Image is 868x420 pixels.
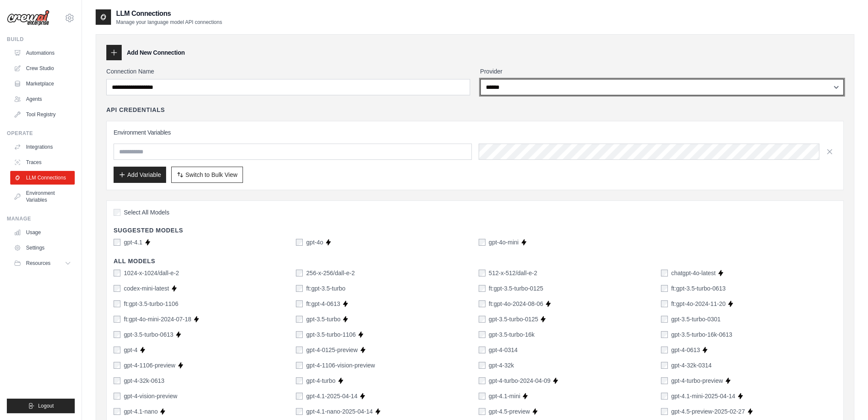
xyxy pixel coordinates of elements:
[306,361,375,370] label: gpt-4-1106-vision-preview
[671,330,732,339] label: gpt-3.5-turbo-16k-0613
[116,9,222,19] h2: LLM Connections
[124,376,164,385] label: gpt-4-32k-0613
[661,408,668,415] input: gpt-4.5-preview-2025-02-27
[114,331,120,338] input: gpt-3.5-turbo-0613
[479,393,485,399] input: gpt-4.1-mini
[479,239,485,246] input: gpt-4o-mini
[114,408,120,415] input: gpt-4.1-nano
[489,330,535,339] label: gpt-3.5-turbo-16k
[124,315,191,323] label: ft:gpt-4o-mini-2024-07-18
[10,186,75,207] a: Environment Variables
[10,62,75,75] a: Crew Studio
[306,238,323,247] label: gpt-4o
[306,407,373,416] label: gpt-4.1-nano-2025-04-14
[671,284,726,293] label: ft:gpt-3.5-turbo-0613
[671,392,735,400] label: gpt-4.1-mini-2025-04-14
[296,393,303,399] input: gpt-4.1-2025-04-14
[114,167,166,183] button: Add Variable
[10,241,75,255] a: Settings
[10,140,75,154] a: Integrations
[106,106,165,114] h4: API Credentials
[296,285,303,292] input: ft:gpt-3.5-turbo
[671,407,745,416] label: gpt-4.5-preview-2025-02-27
[306,376,335,385] label: gpt-4-turbo
[124,300,178,308] label: ft:gpt-3.5-turbo-1106
[296,239,303,246] input: gpt-4o
[661,331,668,338] input: gpt-3.5-turbo-16k-0613
[671,376,723,385] label: gpt-4-turbo-preview
[489,269,538,277] label: 512-x-512/dall-e-2
[114,300,120,307] input: ft:gpt-3.5-turbo-1106
[114,270,120,276] input: 1024-x-1024/dall-e-2
[479,377,485,384] input: gpt-4-turbo-2024-04-09
[124,407,158,416] label: gpt-4.1-nano
[661,393,668,399] input: gpt-4.1-mini-2025-04-14
[479,300,485,307] input: ft:gpt-4o-2024-08-06
[296,377,303,384] input: gpt-4-turbo
[306,392,357,400] label: gpt-4.1-2025-04-14
[38,402,54,409] span: Logout
[7,10,50,26] img: Logo
[489,376,551,385] label: gpt-4-turbo-2024-04-09
[116,19,222,26] p: Manage your language model API connections
[671,361,712,370] label: gpt-4-32k-0314
[10,77,75,91] a: Marketplace
[7,399,75,413] button: Logout
[306,315,340,323] label: gpt-3.5-turbo
[10,256,75,270] button: Resources
[10,92,75,106] a: Agents
[306,330,356,339] label: gpt-3.5-turbo-1106
[10,226,75,239] a: Usage
[306,284,345,293] label: ft:gpt-3.5-turbo
[489,407,530,416] label: gpt-4.5-preview
[306,300,340,308] label: ft:gpt-4-0613
[489,238,519,247] label: gpt-4o-mini
[479,285,485,292] input: ft:gpt-3.5-turbo-0125
[124,208,170,217] span: Select All Models
[124,238,143,247] label: gpt-4.1
[26,260,50,267] span: Resources
[106,67,470,76] label: Connection Name
[296,270,303,276] input: 256-x-256/dall-e-2
[661,362,668,369] input: gpt-4-32k-0314
[296,408,303,415] input: gpt-4.1-nano-2025-04-14
[296,300,303,307] input: ft:gpt-4-0613
[479,362,485,369] input: gpt-4-32k
[489,346,518,354] label: gpt-4-0314
[479,347,485,353] input: gpt-4-0314
[661,347,668,353] input: gpt-4-0613
[479,316,485,323] input: gpt-3.5-turbo-0125
[296,347,303,353] input: gpt-4-0125-preview
[661,300,668,307] input: ft:gpt-4o-2024-11-20
[114,285,120,292] input: codex-mini-latest
[114,128,836,137] h3: Environment Variables
[124,361,175,370] label: gpt-4-1106-preview
[114,393,120,399] input: gpt-4-vision-preview
[489,284,544,293] label: ft:gpt-3.5-turbo-0125
[10,156,75,169] a: Traces
[296,362,303,369] input: gpt-4-1106-vision-preview
[114,209,120,216] input: Select All Models
[114,347,120,353] input: gpt-4
[10,171,75,185] a: LLM Connections
[306,269,355,277] label: 256-x-256/dall-e-2
[489,392,520,400] label: gpt-4.1-mini
[124,330,173,339] label: gpt-3.5-turbo-0613
[479,270,485,276] input: 512-x-512/dall-e-2
[114,377,120,384] input: gpt-4-32k-0613
[661,285,668,292] input: ft:gpt-3.5-turbo-0613
[671,315,721,323] label: gpt-3.5-turbo-0301
[7,36,75,43] div: Build
[171,167,243,183] button: Switch to Bulk View
[671,300,726,308] label: ft:gpt-4o-2024-11-20
[124,392,177,400] label: gpt-4-vision-preview
[10,46,75,60] a: Automations
[124,284,169,293] label: codex-mini-latest
[306,346,358,354] label: gpt-4-0125-preview
[661,316,668,323] input: gpt-3.5-turbo-0301
[10,108,75,121] a: Tool Registry
[661,270,668,276] input: chatgpt-4o-latest
[489,361,514,370] label: gpt-4-32k
[479,408,485,415] input: gpt-4.5-preview
[7,130,75,137] div: Operate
